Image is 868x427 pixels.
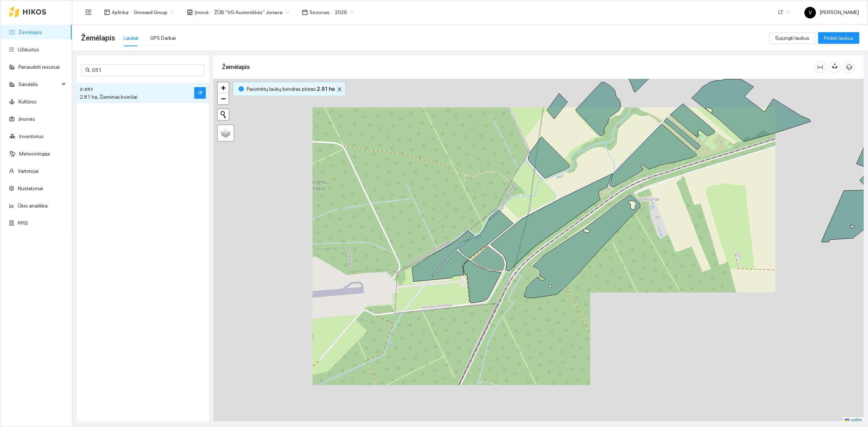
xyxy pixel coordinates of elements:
[335,7,354,18] span: 2026
[218,109,229,120] button: Initiate a new search
[18,77,60,91] span: Sandėlis
[814,61,826,73] button: column-width
[195,8,210,16] span: Įmonė :
[310,8,331,16] span: Sezonas :
[85,9,92,16] span: menu-fold
[124,34,139,42] div: Laukai
[19,151,50,157] a: Meteorologija
[335,85,344,94] button: close
[769,32,815,44] button: Sujungti laukus
[778,7,790,18] span: LT
[824,34,854,42] span: Pridėti laukus
[221,83,226,92] span: +
[85,68,90,73] span: search
[18,64,60,70] a: Panaudoti resursai
[18,203,48,209] a: Ūkio analitika
[218,125,234,141] a: Layers
[197,90,203,97] span: arrow-right
[818,35,859,41] a: Pridėti laukus
[214,7,289,18] span: ŽŪB "VG Ausieniškės" Jonava
[222,57,814,77] div: Žemėlapis
[239,86,244,91] span: info-circle
[112,8,129,16] span: Aplinka :
[18,99,37,104] a: Kultūros
[775,34,809,42] span: Sujungti laukus
[80,86,93,93] span: 2-051
[18,47,39,52] a: Užduotys
[187,9,193,15] span: shop
[818,32,859,44] button: Pridėti laukus
[769,35,815,41] a: Sujungti laukus
[134,7,174,18] span: Groward Group
[815,64,826,70] span: column-width
[336,87,344,92] span: close
[80,94,137,100] span: 2.81 ha, Žieminiai kviečiai
[302,9,308,15] span: calendar
[844,418,862,423] a: Leaflet
[18,168,39,174] a: Vartotojai
[81,5,95,20] button: menu-fold
[804,9,859,15] span: [PERSON_NAME]
[150,34,176,42] div: GPS Darbai
[194,87,206,99] button: arrow-right
[19,133,44,139] a: Inventorius
[18,116,35,122] a: Įmonės
[92,66,200,74] input: Paieška
[809,7,812,18] span: V
[218,93,229,104] a: Zoom out
[18,220,28,226] a: PPIS
[18,29,42,35] a: Žemėlapis
[221,94,226,103] span: −
[18,185,43,191] a: Nustatymai
[81,32,115,44] span: Žemėlapis
[317,86,335,92] b: 2.81 ha
[104,9,110,15] span: layout
[247,85,335,93] span: Pasirinktų laukų bendras plotas :
[218,82,229,93] a: Zoom in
